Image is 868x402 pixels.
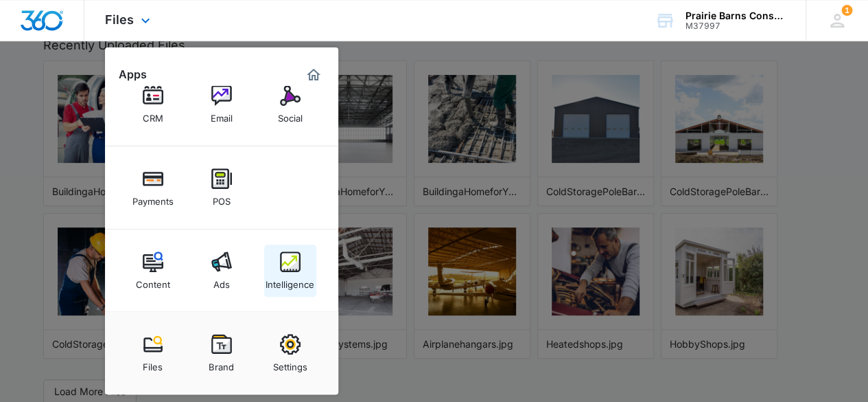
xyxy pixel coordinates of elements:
a: Ads [196,245,248,297]
a: Intelligence [264,245,316,297]
a: Brand [196,327,248,379]
a: Content [127,245,179,297]
div: CRM [143,106,163,124]
div: Intelligence [266,272,314,290]
div: Settings [273,355,307,372]
div: Email [211,106,233,124]
div: notifications count [841,5,852,16]
div: Brand [209,355,234,372]
a: Files [127,327,179,379]
span: Files [105,12,134,27]
a: Marketing 360® Dashboard [303,64,325,86]
span: 1 [841,5,852,16]
div: account id [685,21,786,31]
a: Payments [127,161,179,214]
a: POS [196,161,248,214]
a: Social [264,78,316,131]
div: account name [685,10,786,21]
a: Email [196,78,248,131]
div: Files [143,355,163,372]
div: Ads [213,272,230,290]
div: Payments [132,189,174,207]
a: CRM [127,78,179,131]
a: Settings [264,327,316,379]
h2: Apps [119,68,147,81]
div: POS [213,189,231,207]
div: Content [136,272,170,290]
div: Social [278,106,303,124]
